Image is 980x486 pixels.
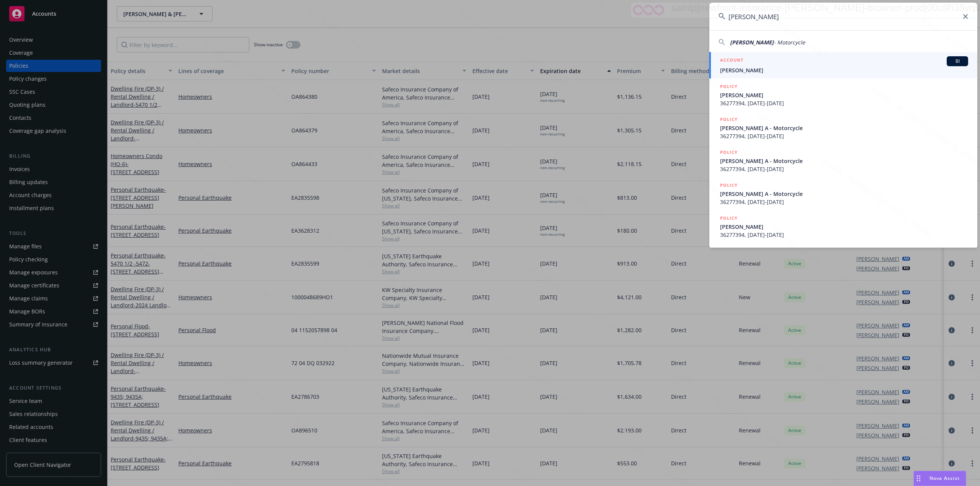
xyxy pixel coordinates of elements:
[720,66,968,74] span: [PERSON_NAME]
[720,165,968,173] span: 36277394, [DATE]-[DATE]
[913,471,966,486] button: Nova Assist
[730,39,774,46] span: [PERSON_NAME]
[720,116,738,123] h5: POLICY
[709,210,977,243] a: POLICY[PERSON_NAME]36277394, [DATE]-[DATE]
[720,223,968,231] span: [PERSON_NAME]
[720,124,968,132] span: [PERSON_NAME] A - Motorcycle
[720,56,743,65] h5: ACCOUNT
[709,111,977,144] a: POLICY[PERSON_NAME] A - Motorcycle36277394, [DATE]-[DATE]
[914,471,923,486] div: Drag to move
[774,39,805,46] span: - Motorcycle
[720,148,738,156] h5: POLICY
[709,144,977,177] a: POLICY[PERSON_NAME] A - Motorcycle36277394, [DATE]-[DATE]
[720,181,738,189] h5: POLICY
[709,78,977,111] a: POLICY[PERSON_NAME]36277394, [DATE]-[DATE]
[720,99,968,107] span: 36277394, [DATE]-[DATE]
[720,231,968,239] span: 36277394, [DATE]-[DATE]
[720,132,968,140] span: 36277394, [DATE]-[DATE]
[929,475,960,481] span: Nova Assist
[720,214,738,222] h5: POLICY
[720,157,968,165] span: [PERSON_NAME] A - Motorcycle
[720,91,968,99] span: [PERSON_NAME]
[720,190,968,198] span: [PERSON_NAME] A - Motorcycle
[709,177,977,210] a: POLICY[PERSON_NAME] A - Motorcycle36277394, [DATE]-[DATE]
[950,58,965,65] span: BI
[709,3,977,30] input: Search...
[720,83,738,90] h5: POLICY
[720,198,968,206] span: 36277394, [DATE]-[DATE]
[709,52,977,78] a: ACCOUNTBI[PERSON_NAME]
